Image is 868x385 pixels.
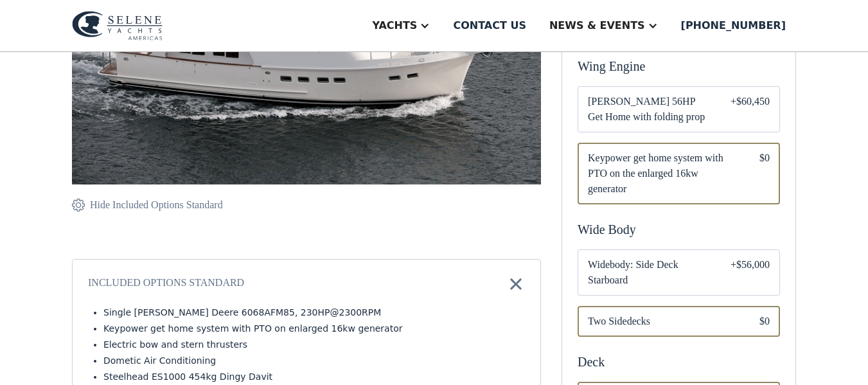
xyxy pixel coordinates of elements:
div: $0 [759,314,770,329]
div: Wide Body [578,220,780,239]
div: +$60,450 [731,94,770,125]
div: Included Options Standard [88,275,244,293]
li: Keypower get home system with PTO on enlarged 16kw generator [103,322,525,336]
li: Steelhead ES1000 454kg Dingy Davit [103,370,525,384]
span: Two Sidedecks [588,314,739,329]
img: logo [72,11,163,40]
div: Wing Engine [578,57,780,76]
span: Widebody: Side Deck Starboard [588,257,710,288]
img: icon [72,197,85,213]
a: Hide Included Options Standard [72,197,223,213]
img: icon [507,275,525,293]
li: Electric bow and stern thrusters [103,338,525,352]
span: Keypower get home system with PTO on the enlarged 16kw generator [588,150,739,197]
li: Dometic Air Conditioning [103,354,525,368]
div: +$56,000 [731,257,770,288]
span: [PERSON_NAME] 56HP Get Home with folding prop [588,94,710,125]
div: Hide Included Options Standard [90,197,223,213]
div: $0 [759,150,770,197]
div: Contact us [453,18,526,33]
div: Deck [578,352,780,372]
div: [PHONE_NUMBER] [681,18,786,33]
div: Yachts [372,18,417,33]
li: Single [PERSON_NAME] Deere 6068AFM85, 230HP@2300RPM [103,306,525,319]
div: News & EVENTS [549,18,645,33]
